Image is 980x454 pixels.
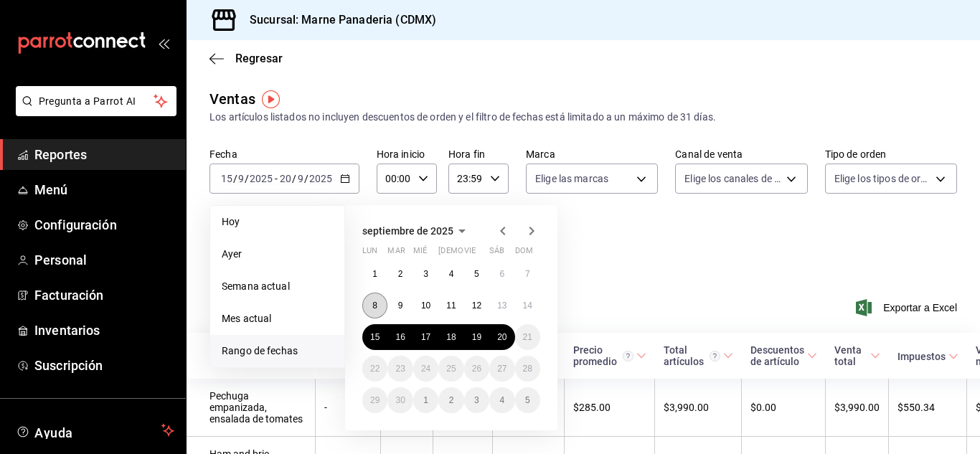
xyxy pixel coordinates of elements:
[464,324,489,350] button: 19 de septiembre de 2025
[387,387,413,413] button: 30 de septiembre de 2025
[499,269,504,279] abbr: 6 de septiembre de 2025
[523,301,532,311] abbr: 14 de septiembre de 2025
[158,37,169,49] button: open_drawer_menu
[464,387,489,413] button: 3 de octubre de 2025
[362,293,387,318] button: 8 de septiembre de 2025
[623,351,633,361] svg: Precio promedio = Total artículos / cantidad
[489,293,514,318] button: 13 de septiembre de 2025
[34,321,174,340] span: Inventarios
[897,351,946,362] div: Impuestos
[209,149,359,159] label: Fecha
[413,356,438,382] button: 24 de septiembre de 2025
[664,344,720,367] div: Total artículos
[826,379,889,437] td: $3,990.00
[34,145,174,164] span: Reportes
[387,261,413,287] button: 2 de septiembre de 2025
[387,293,413,318] button: 9 de septiembre de 2025
[523,364,532,374] abbr: 28 de septiembre de 2025
[209,110,957,125] div: Los artículos listados no incluyen descuentos de orden y el filtro de fechas está limitado a un m...
[474,395,479,405] abbr: 3 de octubre de 2025
[413,261,438,287] button: 3 de septiembre de 2025
[464,293,489,318] button: 12 de septiembre de 2025
[362,261,387,287] button: 1 de septiembre de 2025
[362,222,471,240] button: septiembre de 2025
[238,11,436,29] h3: Sucursal: Marne Panaderia (CDMX)
[423,269,428,279] abbr: 3 de septiembre de 2025
[220,173,233,184] input: --
[362,225,453,237] span: septiembre de 2025
[515,387,540,413] button: 5 de octubre de 2025
[34,356,174,375] span: Suscripción
[362,387,387,413] button: 29 de septiembre de 2025
[316,379,381,437] td: -
[34,180,174,199] span: Menú
[515,356,540,382] button: 28 de septiembre de 2025
[395,332,405,342] abbr: 16 de septiembre de 2025
[372,301,377,311] abbr: 8 de septiembre de 2025
[362,356,387,382] button: 22 de septiembre de 2025
[233,173,237,184] span: /
[675,149,807,159] label: Canal de venta
[34,250,174,270] span: Personal
[370,332,380,342] abbr: 15 de septiembre de 2025
[655,379,742,437] td: $3,990.00
[489,324,514,350] button: 20 de septiembre de 2025
[684,171,781,186] span: Elige los canales de venta
[413,324,438,350] button: 17 de septiembre de 2025
[222,279,333,294] span: Semana actual
[523,332,532,342] abbr: 21 de septiembre de 2025
[525,395,530,405] abbr: 5 de octubre de 2025
[413,387,438,413] button: 1 de octubre de 2025
[859,299,957,316] span: Exportar a Excel
[413,293,438,318] button: 10 de septiembre de 2025
[825,149,957,159] label: Tipo de orden
[235,52,283,65] span: Regresar
[515,293,540,318] button: 14 de septiembre de 2025
[187,379,316,437] td: Pechuga empanizada, ensalada de tomates
[222,344,333,359] span: Rango de fechas
[515,246,533,261] abbr: domingo
[395,395,405,405] abbr: 30 de septiembre de 2025
[421,332,430,342] abbr: 17 de septiembre de 2025
[449,395,454,405] abbr: 2 de octubre de 2025
[370,395,380,405] abbr: 29 de septiembre de 2025
[237,173,245,184] input: --
[664,344,733,367] span: Total artículos
[438,261,463,287] button: 4 de septiembre de 2025
[742,379,826,437] td: $0.00
[222,247,333,262] span: Ayer
[472,364,481,374] abbr: 26 de septiembre de 2025
[535,171,608,186] span: Elige las marcas
[34,422,156,439] span: Ayuda
[395,364,405,374] abbr: 23 de septiembre de 2025
[398,269,403,279] abbr: 2 de septiembre de 2025
[398,301,403,311] abbr: 9 de septiembre de 2025
[39,94,154,109] span: Pregunta a Parrot AI
[446,301,456,311] abbr: 11 de septiembre de 2025
[209,52,283,65] button: Regresar
[387,324,413,350] button: 16 de septiembre de 2025
[297,173,304,184] input: --
[464,356,489,382] button: 26 de septiembre de 2025
[834,171,930,186] span: Elige los tipos de orden
[222,214,333,230] span: Hoy
[750,344,804,367] div: Descuentos de artículo
[449,269,454,279] abbr: 4 de septiembre de 2025
[438,356,463,382] button: 25 de septiembre de 2025
[222,311,333,326] span: Mes actual
[464,261,489,287] button: 5 de septiembre de 2025
[279,173,292,184] input: --
[573,344,633,367] div: Precio promedio
[304,173,308,184] span: /
[370,364,380,374] abbr: 22 de septiembre de 2025
[10,104,176,119] a: Pregunta a Parrot AI
[209,88,255,110] div: Ventas
[710,351,720,361] svg: El total artículos considera cambios de precios en los artículos así como costos adicionales por ...
[472,332,481,342] abbr: 19 de septiembre de 2025
[474,269,479,279] abbr: 5 de septiembre de 2025
[245,173,249,184] span: /
[438,246,523,261] abbr: jueves
[262,90,280,108] img: Tooltip marker
[750,344,817,367] span: Descuentos de artículo
[446,332,456,342] abbr: 18 de septiembre de 2025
